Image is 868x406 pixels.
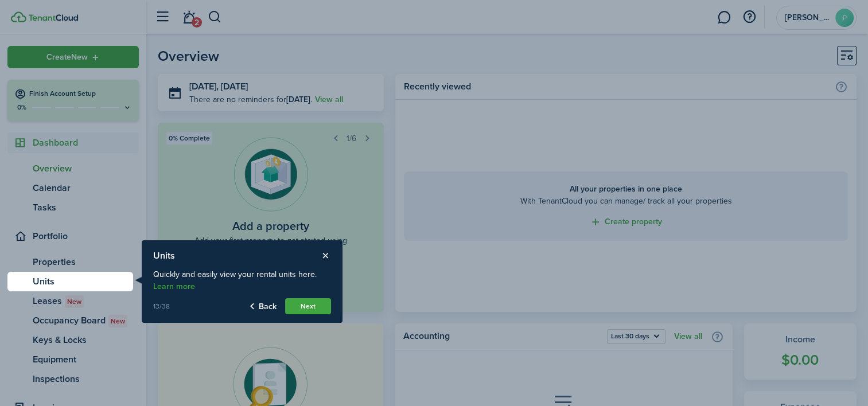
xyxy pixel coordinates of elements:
button: Close product tour [320,251,331,261]
product-tour-step-description: Quickly and easily view your rental units here. [153,263,331,298]
button: Next [285,298,331,314]
a: Learn more [153,282,195,291]
product-tour-step-title: Units [153,249,175,263]
span: 13/38 [153,301,170,311]
button: Back [249,298,277,314]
